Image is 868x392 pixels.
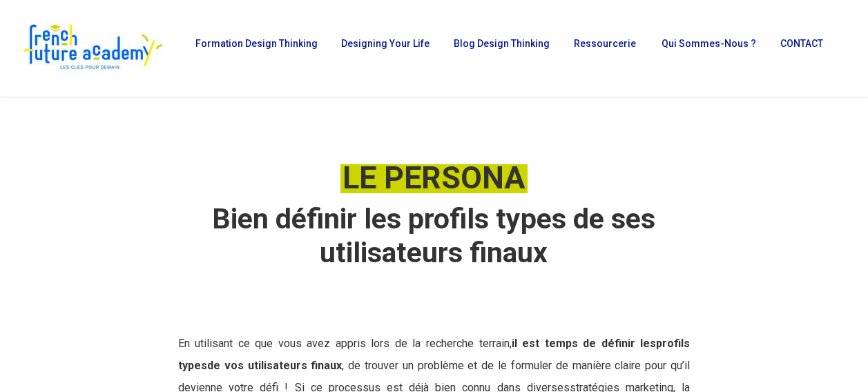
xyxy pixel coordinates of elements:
[207,359,342,372] strong: de vos utilisateurs finaux
[662,38,756,49] span: Qui sommes-nous ?
[334,39,433,58] a: Designing Your Life
[655,39,760,58] a: Qui sommes-nous ?
[780,38,823,49] span: CONTACT
[447,39,553,58] a: Blog Design Thinking
[340,159,528,196] em: LE PERSONA
[19,21,165,76] img: French Future Academy
[773,39,828,58] a: CONTACT
[178,337,656,350] span: En utilisant ce que vous avez appris lors de la recherche terrain,
[567,39,640,58] a: Ressourcerie
[189,39,320,58] a: Formation Design Thinking
[212,202,655,269] strong: Bien définir les profils types de ses utilisateurs finaux
[574,38,636,49] span: Ressourcerie
[454,38,550,49] span: Blog Design Thinking
[195,38,318,49] span: Formation Design Thinking
[512,337,657,350] strong: il est temps de définir les
[341,38,430,49] span: Designing Your Life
